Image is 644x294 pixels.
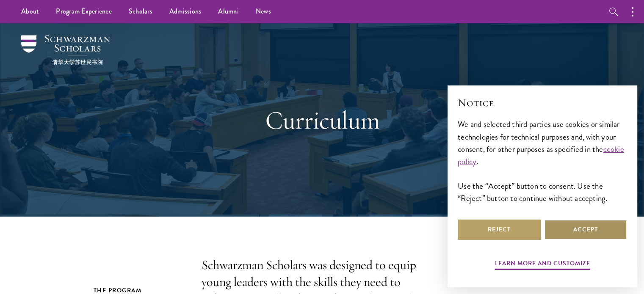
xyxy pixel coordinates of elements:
div: We and selected third parties use cookies or similar technologies for technical purposes and, wit... [458,118,627,204]
button: Learn more and customize [495,258,590,271]
button: Accept [544,220,627,240]
button: Reject [458,220,541,240]
h2: Notice [458,96,627,110]
a: cookie policy [458,143,624,168]
img: Schwarzman Scholars [21,35,110,65]
h1: Curriculum [176,105,468,135]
